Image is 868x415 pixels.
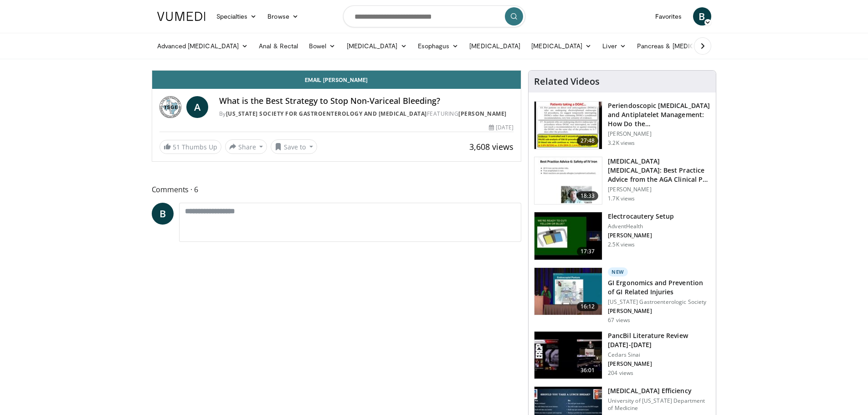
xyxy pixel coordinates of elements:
[597,37,631,55] a: Liver
[534,332,602,379] img: bff362bc-c692-4ed2-be48-1c1ba6f20df1.150x105_q85_crop-smart_upscale.jpg
[534,157,710,205] a: 18:33 [MEDICAL_DATA] [MEDICAL_DATA]: Best Practice Advice from the AGA Clinical P… [PERSON_NAME] ...
[412,37,464,55] a: Esophagus
[608,386,710,395] h3: [MEDICAL_DATA] Efficiency
[577,191,599,200] span: 18:33
[534,76,600,87] h4: Related Videos
[152,71,521,89] a: Email [PERSON_NAME]
[219,96,514,106] h4: What is the Best Strategy to Stop Non-Variceal Bleeding?
[152,184,522,195] span: Comments 6
[271,139,317,154] button: Save to
[608,241,635,248] p: 2.5K views
[608,298,710,306] p: [US_STATE] Gastroenterologic Society
[608,331,710,349] h3: PancBil Literature Review [DATE]-[DATE]
[608,186,710,193] p: [PERSON_NAME]
[608,267,628,277] p: New
[577,247,599,256] span: 17:37
[303,37,341,55] a: Bowel
[534,212,602,260] img: fad971be-1e1b-4bee-8d31-3c0c22ccf592.150x105_q85_crop-smart_upscale.jpg
[608,397,710,412] p: University of [US_STATE] Department of Medicine
[608,278,710,297] h3: GI Ergonomics and Prevention of GI Related Injuries
[534,268,602,315] img: 9efd10bf-042d-4505-889f-731c0a672b10.150x105_q85_crop-smart_upscale.jpg
[526,37,597,55] a: [MEDICAL_DATA]
[211,7,262,26] a: Specialties
[608,317,630,324] p: 67 views
[632,37,738,55] a: Pancreas & [MEDICAL_DATA]
[534,212,710,260] a: 17:37 Electrocautery Setup AdventHealth [PERSON_NAME] 2.5K views
[608,139,635,147] p: 3.2K views
[489,123,514,132] div: [DATE]
[186,96,208,118] a: A
[159,96,183,118] img: Texas Society for Gastroenterology and Endoscopy
[608,351,710,359] p: Cedars Sinai
[343,5,525,27] input: Search topics, interventions
[219,110,514,118] div: By FEATURING
[608,130,710,138] p: [PERSON_NAME]
[534,101,710,149] a: 27:48 Periendoscopic [MEDICAL_DATA] and Antiplatelet Management: How Do the… [PERSON_NAME] 3.2K v...
[534,331,710,379] a: 36:01 PancBil Literature Review [DATE]-[DATE] Cedars Sinai [PERSON_NAME] 204 views
[608,212,674,221] h3: Electrocautery Setup
[152,37,254,55] a: Advanced [MEDICAL_DATA]
[577,366,599,375] span: 36:01
[608,195,635,202] p: 1.7K views
[650,7,688,26] a: Favorites
[262,7,304,26] a: Browse
[608,232,674,239] p: [PERSON_NAME]
[534,157,602,205] img: d1653e00-2c8d-43f1-b9d7-3bc1bf0d4299.150x105_q85_crop-smart_upscale.jpg
[225,139,267,154] button: Share
[159,140,221,154] a: 51 Thumbs Up
[608,360,710,368] p: [PERSON_NAME]
[608,223,674,230] p: AdventHealth
[534,267,710,324] a: 16:12 New GI Ergonomics and Prevention of GI Related Injuries [US_STATE] Gastroenterologic Societ...
[693,7,711,26] a: B
[608,369,633,377] p: 204 views
[458,110,507,118] a: [PERSON_NAME]
[608,157,710,184] h3: [MEDICAL_DATA] [MEDICAL_DATA]: Best Practice Advice from the AGA Clinical P…
[534,102,602,149] img: 300b4142-32f1-4c4e-b4f8-1c599c7c7731.150x105_q85_crop-smart_upscale.jpg
[341,37,412,55] a: [MEDICAL_DATA]
[577,302,599,311] span: 16:12
[152,203,174,225] a: B
[577,136,599,145] span: 27:48
[253,37,303,55] a: Anal & Rectal
[469,141,514,152] span: 3,608 views
[464,37,526,55] a: [MEDICAL_DATA]
[608,307,710,315] p: [PERSON_NAME]
[608,101,710,128] h3: Periendoscopic [MEDICAL_DATA] and Antiplatelet Management: How Do the…
[226,110,427,118] a: [US_STATE] Society for Gastroenterology and [MEDICAL_DATA]
[173,143,180,151] span: 51
[157,12,205,21] img: VuMedi Logo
